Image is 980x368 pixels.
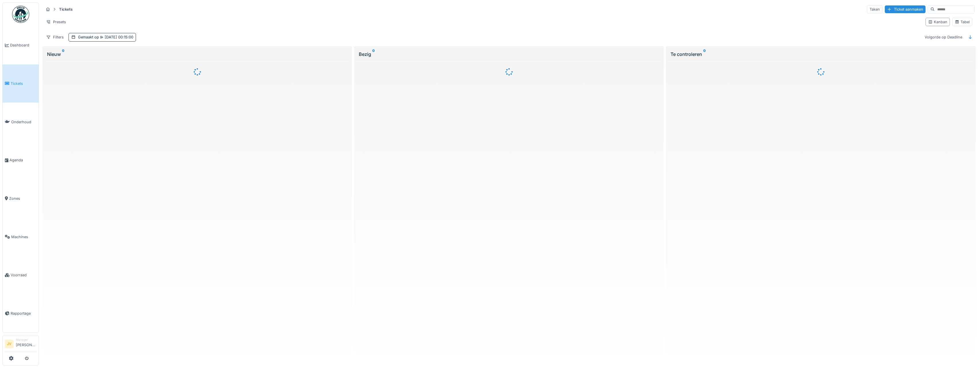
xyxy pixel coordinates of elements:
[3,294,39,333] a: Rapportage
[11,272,36,278] span: Voorraad
[16,338,36,350] li: [PERSON_NAME]
[11,119,36,125] span: Onderhoud
[16,338,36,342] div: Manager
[10,42,36,48] span: Dashboard
[3,64,39,103] a: Tickets
[867,5,882,13] div: Taken
[703,51,706,58] sup: 0
[3,141,39,179] a: Agenda
[12,6,29,23] img: Badge_color-CXgf-gQk.svg
[78,34,133,40] div: Gemaakt op
[11,234,36,240] span: Machines
[3,218,39,256] a: Machines
[3,103,39,141] a: Onderhoud
[44,18,69,26] div: Presets
[5,338,36,351] a: JV Manager[PERSON_NAME]
[5,340,13,348] li: JV
[671,51,971,58] div: Te controleren
[62,51,65,58] sup: 0
[372,51,375,58] sup: 0
[3,26,39,64] a: Dashboard
[922,33,965,41] div: Volgorde op Deadline
[11,81,36,86] span: Tickets
[9,157,36,163] span: Agenda
[11,311,36,316] span: Rapportage
[99,35,133,39] span: [DATE] 00:15:00
[3,256,39,294] a: Voorraad
[955,19,970,25] div: Tabel
[44,33,66,41] div: Filters
[9,196,36,201] span: Zones
[3,179,39,218] a: Zones
[928,19,947,25] div: Kanban
[57,7,75,12] strong: Tickets
[359,51,659,58] div: Bezig
[47,51,347,58] div: Nieuw
[885,5,926,13] div: Ticket aanmaken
